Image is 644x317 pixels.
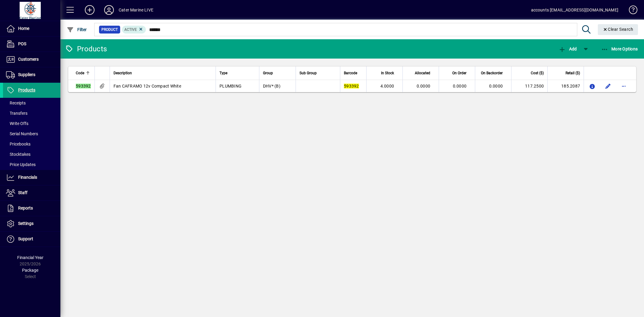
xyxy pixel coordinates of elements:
span: PLUMBING [219,84,242,88]
span: Price Updates [6,162,36,167]
span: Financial Year [17,255,43,260]
div: accounts [EMAIL_ADDRESS][DOMAIN_NAME] [531,5,618,15]
span: Home [18,26,29,31]
a: Transfers [3,108,60,118]
span: Support [18,236,33,241]
div: On Order [443,70,472,76]
span: Staff [18,190,27,195]
button: Edit [603,81,613,91]
span: Filter [67,27,87,32]
div: Cater Marine LIVE [119,5,153,15]
span: Receipts [6,101,26,105]
span: Products [18,88,35,92]
span: Code [76,70,84,76]
a: Reports [3,201,60,216]
span: Active [124,27,137,32]
a: Receipts [3,98,60,108]
mat-chip: Activation Status: Active [122,26,146,34]
button: Clear [598,24,638,35]
span: Serial Numbers [6,131,38,136]
span: Clear Search [603,27,633,32]
span: 0.0000 [417,84,431,88]
button: More options [619,81,629,91]
span: Add [559,46,577,51]
a: POS [3,37,60,52]
span: Sub Group [300,70,317,76]
a: Customers [3,52,60,67]
span: Group [263,70,273,76]
button: Add [80,5,99,15]
div: Description [114,70,212,76]
td: 117.2500 [511,80,547,92]
a: Suppliers [3,67,60,82]
a: Price Updates [3,159,60,170]
span: Product [101,27,118,33]
a: Stocktakes [3,149,60,159]
span: Retail ($) [566,70,580,76]
span: Barcode [344,70,357,76]
a: Serial Numbers [3,129,60,139]
a: Write Offs [3,118,60,129]
span: Suppliers [18,72,35,77]
span: Cost ($) [531,70,544,76]
button: Add [557,43,578,54]
button: Profile [99,5,119,15]
div: Barcode [344,70,363,76]
span: Package [22,268,38,273]
a: Settings [3,216,60,231]
span: On Order [452,70,466,76]
span: On Backorder [481,70,503,76]
em: 593392 [344,84,359,88]
span: 0.0000 [453,84,467,88]
div: Sub Group [300,70,336,76]
a: Knowledge Base [624,1,636,21]
div: Code [76,70,91,76]
span: Settings [18,221,34,226]
em: 593392 [76,84,91,88]
div: Products [65,44,107,54]
a: Pricebooks [3,139,60,149]
div: Group [263,70,292,76]
a: Support [3,232,60,247]
div: In Stock [370,70,399,76]
span: Pricebooks [6,142,30,146]
td: 185.2087 [547,80,584,92]
span: Reports [18,206,33,210]
span: DHV* (B) [263,84,280,88]
span: Description [114,70,132,76]
span: 0.0000 [489,84,503,88]
div: Type [219,70,255,76]
span: Transfers [6,111,27,116]
button: More Options [600,43,639,54]
div: Allocated [406,70,436,76]
span: More Options [601,46,638,51]
span: Allocated [415,70,430,76]
span: Type [219,70,227,76]
div: On Backorder [479,70,508,76]
span: In Stock [381,70,394,76]
span: Stocktakes [6,152,30,157]
button: Filter [65,24,88,35]
a: Home [3,21,60,36]
span: 4.0000 [380,84,394,88]
span: Write Offs [6,121,28,126]
a: Staff [3,185,60,200]
span: Financials [18,175,37,180]
span: POS [18,41,26,46]
a: Financials [3,170,60,185]
span: Customers [18,57,39,62]
span: Fan CAFRAMO 12v Compact White [114,84,181,88]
